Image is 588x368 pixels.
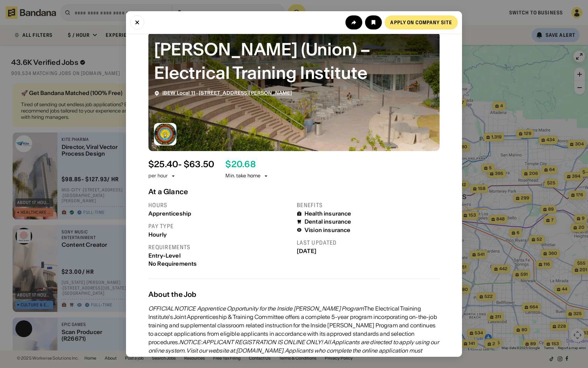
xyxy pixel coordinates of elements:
[297,248,440,254] div: [DATE]
[179,339,323,346] em: NOTICE: APPLICANT REGISTRATION IS ONLINE ONLY!
[148,252,291,259] div: Entry-Level
[199,90,292,96] a: [STREET_ADDRESS][PERSON_NAME]
[297,239,440,246] div: Last updated
[148,202,291,209] div: Hours
[304,210,351,217] div: Health insurance
[162,90,292,96] div: ·
[197,305,364,312] em: Apprentice Opportunity for the Inside [PERSON_NAME] Program
[236,347,283,354] a: [DOMAIN_NAME]
[162,90,195,96] a: IBEW Local 11
[390,20,452,25] div: Apply on company site
[148,290,440,299] div: About the Job
[148,172,168,179] div: per hour
[385,15,458,29] a: Apply on company site
[154,123,176,145] img: IBEW Local 11 logo
[148,305,196,312] em: OFFICIAL NOTICE
[148,244,291,251] div: Requirements
[148,210,291,217] div: Apprenticeship
[148,260,291,267] div: No Requirements
[148,159,214,170] div: $ 25.40 - $63.50
[148,223,291,230] div: Pay type
[148,231,291,238] div: Hourly
[304,227,351,233] div: Vision insurance
[225,172,269,179] div: Min. take home
[297,202,440,209] div: Benefits
[148,188,440,196] div: At a Glance
[130,15,144,29] button: Close
[225,159,255,170] div: $ 20.68
[154,38,434,84] div: Wireman (Union) – Electrical Training Institute
[304,218,351,225] div: Dental insurance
